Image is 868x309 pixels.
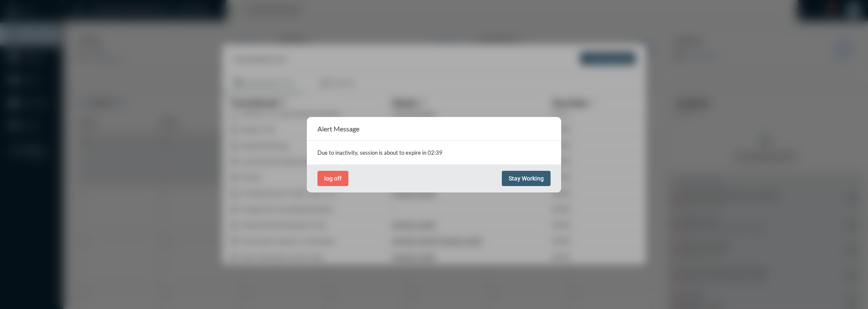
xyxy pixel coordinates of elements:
p: Due to inactivity, session is about to expire in 02:39 [317,149,551,156]
span: log off [324,175,342,182]
h2: Alert Message [317,125,359,133]
button: log off [317,171,348,186]
span: Stay Working [509,175,544,182]
button: Stay Working [502,171,551,186]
